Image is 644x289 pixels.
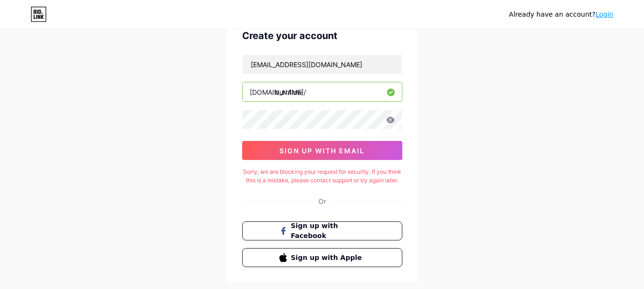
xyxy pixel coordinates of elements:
span: sign up with email [279,147,365,155]
div: Sorry, we are blocking your request for security. If you think this is a mistake, please contact ... [242,168,402,185]
div: Create your account [242,29,402,43]
button: sign up with email [242,141,402,160]
span: Sign up with Apple [291,253,365,263]
button: Sign up with Apple [242,248,402,267]
a: Login [595,10,613,18]
input: username [243,82,402,101]
div: [DOMAIN_NAME]/ [250,87,306,97]
div: Or [318,196,326,206]
div: Already have an account? [509,10,613,20]
input: Email [243,55,402,74]
button: Sign up with Facebook [242,221,402,240]
span: Sign up with Facebook [291,221,365,241]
